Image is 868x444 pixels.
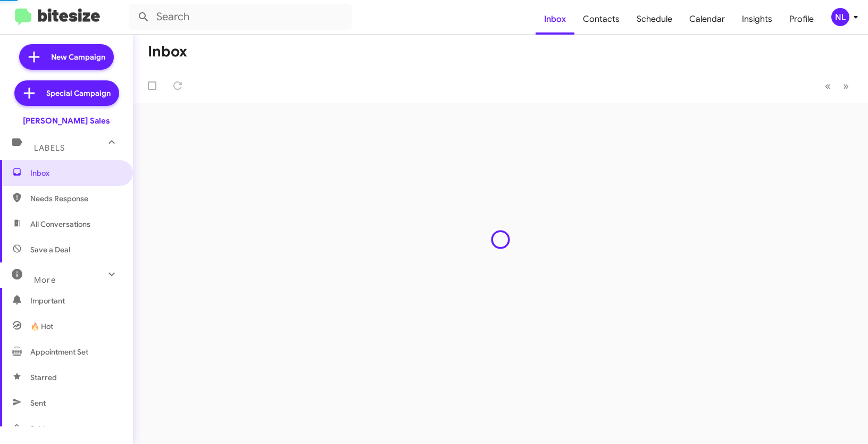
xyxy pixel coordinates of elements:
[733,4,781,35] a: Insights
[129,4,352,30] input: Search
[46,88,111,98] span: Special Campaign
[14,80,119,106] a: Special Campaign
[837,75,855,97] button: Next
[148,43,187,60] h1: Inbox
[843,79,849,93] span: »
[822,8,856,26] button: NL
[681,4,733,35] a: Calendar
[30,193,121,204] span: Needs Response
[30,398,46,408] span: Sent
[30,244,70,255] span: Save a Deal
[819,75,855,97] nav: Page navigation example
[781,4,822,35] a: Profile
[574,4,628,35] a: Contacts
[30,321,53,332] span: 🔥 Hot
[51,52,105,62] span: New Campaign
[831,8,849,26] div: NL
[23,116,110,126] div: [PERSON_NAME] Sales
[819,75,837,97] button: Previous
[30,347,88,357] span: Appointment Set
[30,423,45,434] span: Sold
[30,219,90,229] span: All Conversations
[825,79,831,93] span: «
[19,44,114,70] a: New Campaign
[30,168,121,178] span: Inbox
[628,4,681,35] a: Schedule
[34,143,65,153] span: Labels
[30,372,57,383] span: Starred
[536,4,574,35] a: Inbox
[30,295,121,306] span: Important
[34,275,56,285] span: More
